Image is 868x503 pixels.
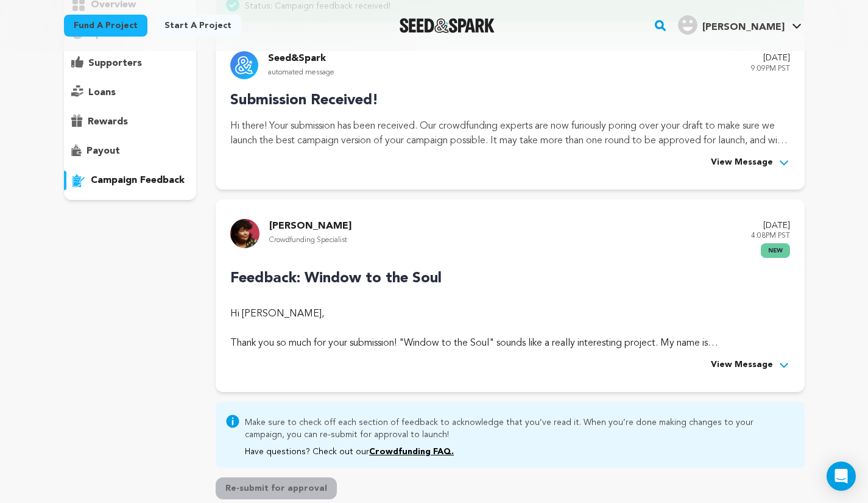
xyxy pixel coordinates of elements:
button: View Message [711,358,790,373]
button: View Message [711,155,790,170]
span: Ferris J.'s Profile [676,13,804,38]
p: supporters [88,56,142,71]
a: Fund a project [64,15,147,37]
p: Feedback: Window to the Soul [230,268,789,290]
span: View Message [711,155,773,170]
img: user.png [678,15,697,35]
span: View Message [711,358,773,373]
p: rewards [88,115,128,129]
button: payout [64,141,197,161]
p: [PERSON_NAME] [269,219,351,234]
p: Have questions? Check out our [245,446,794,458]
a: Start a project [155,15,241,37]
button: campaign feedback [64,171,197,190]
p: [DATE] [751,219,790,234]
span: new [761,243,790,258]
a: Ferris J.'s Profile [676,13,804,35]
p: 9:09PM PST [751,62,790,76]
div: Ferris J.'s Profile [678,15,785,35]
button: supporters [64,54,197,73]
p: loans [88,85,116,100]
a: Crowdfunding FAQ. [369,448,454,456]
img: Seed&Spark Logo Dark Mode [400,18,495,33]
p: Crowdfunding Specialist [269,234,351,248]
p: automated message [268,66,334,80]
p: campaign feedback [91,173,185,188]
p: Seed&Spark [268,51,334,66]
button: loans [64,83,197,102]
img: 9732bf93d350c959.jpg [230,219,259,248]
div: Hi [PERSON_NAME], Thank you so much for your submission! "Window to the Soul" sounds like a reall... [230,307,789,351]
p: Hi there! Your submission has been received. Our crowdfunding experts are now furiously poring ov... [230,119,789,148]
span: [PERSON_NAME] [702,23,785,32]
p: 4:08PM PST [751,229,790,243]
p: Submission Received! [230,90,789,112]
div: Open Intercom Messenger [827,462,856,491]
a: Seed&Spark Homepage [400,18,495,33]
p: Make sure to check off each section of feedback to acknowledge that you’ve read it. When you’re d... [245,414,794,441]
p: payout [86,144,120,159]
button: rewards [64,112,197,132]
button: Re-submit for approval [216,477,337,499]
p: [DATE] [751,51,790,66]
